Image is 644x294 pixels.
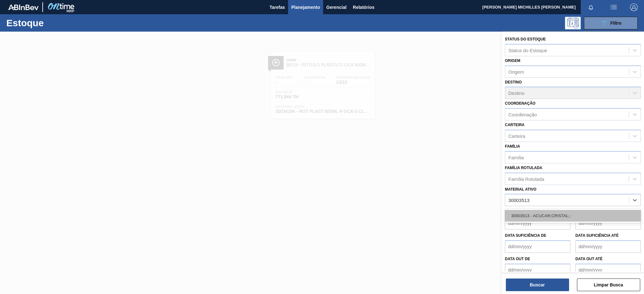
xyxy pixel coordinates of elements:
img: TNhmsLtSVTkK8tSr43FrP2fwEKptu5GPRR3wAAAABJRU5ErkJggg== [8,4,39,10]
div: Origem [508,69,524,74]
span: Gerencial [326,3,347,11]
input: dd/mm/yyyy [575,240,641,253]
label: Origem [505,58,520,63]
label: Material ativo [505,187,537,192]
div: Status do Estoque [508,47,547,53]
label: Status do Estoque [505,37,546,41]
img: Logout [630,3,638,11]
div: Pogramando: nenhum usuário selecionado [565,17,581,29]
input: dd/mm/yyyy [505,217,570,230]
input: dd/mm/yyyy [505,264,570,276]
label: Família [505,144,520,149]
button: Notificações [581,3,601,12]
label: Coordenação [505,101,536,106]
label: Data out até [575,257,603,261]
span: Planejamento [291,3,320,11]
label: Data out de [505,257,530,261]
input: dd/mm/yyyy [505,240,570,253]
div: Carteira [508,133,525,138]
button: Filtro [584,17,638,29]
img: userActions [610,3,617,11]
div: 30003513 - ACUCAR;CRISTAL;; [505,210,641,222]
span: Tarefas [269,3,285,11]
input: dd/mm/yyyy [575,217,641,230]
div: Coordenação [508,112,537,117]
h1: Estoque [6,19,102,27]
label: Destino [505,80,522,84]
div: Família Rotulada [508,176,544,181]
div: Família [508,155,524,160]
label: Carteira [505,123,524,127]
span: Filtro [610,21,622,26]
label: Data suficiência de [505,233,546,238]
label: Família Rotulada [505,166,542,170]
input: dd/mm/yyyy [575,264,641,276]
label: Data suficiência até [575,233,619,238]
span: Relatórios [353,3,374,11]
